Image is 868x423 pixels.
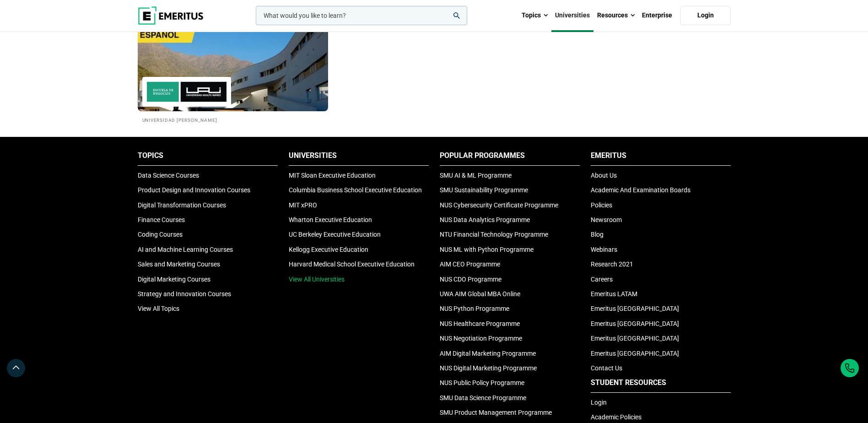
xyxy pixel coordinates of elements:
a: UWA AIM Global MBA Online [440,290,520,298]
h2: Universidad [PERSON_NAME] [142,116,323,124]
a: NUS CDO Programme [440,276,501,283]
a: Emeritus LATAM [591,290,637,298]
a: Policies [591,201,612,209]
a: SMU Sustainability Programme [440,186,528,194]
a: View All Topics [138,305,179,312]
a: SMU AI & ML Programme [440,172,512,179]
a: NUS Digital Marketing Programme [440,364,537,372]
a: Login [680,6,731,25]
input: woocommerce-product-search-field-0 [256,6,467,25]
a: Research 2021 [591,260,633,268]
a: Kellogg Executive Education [289,246,368,253]
a: Finance Courses [138,216,185,223]
a: UC Berkeley Executive Education [289,231,381,238]
a: NUS Cybersecurity Certificate Programme [440,201,558,209]
a: Coding Courses [138,231,183,238]
a: AIM Digital Marketing Programme [440,350,536,357]
a: Harvard Medical School Executive Education [289,260,415,268]
a: Sales and Marketing Courses [138,260,220,268]
a: NUS ML with Python Programme [440,246,534,253]
a: Contact Us [591,364,622,372]
a: NUS Public Policy Programme [440,379,524,386]
a: AIM CEO Programme [440,260,500,268]
a: SMU Product Management Programme [440,409,552,416]
a: Academic Policies [591,413,642,421]
a: Blog [591,231,604,238]
a: Strategy and Innovation Courses [138,290,231,298]
a: Product Design and Innovation Courses [138,186,250,194]
a: AI and Machine Learning Courses [138,246,233,253]
a: Emeritus [GEOGRAPHIC_DATA] [591,350,679,357]
a: NUS Negotiation Programme [440,335,522,342]
a: Wharton Executive Education [289,216,372,223]
a: About Us [591,172,617,179]
img: Universidad Adolfo Ibáñez [147,81,226,102]
a: NUS Data Analytics Programme [440,216,530,223]
a: Emeritus [GEOGRAPHIC_DATA] [591,320,679,327]
a: Universities We Work With Universidad Adolfo Ibáñez Universidad [PERSON_NAME] [138,20,328,124]
a: Webinars [591,246,617,253]
a: Newsroom [591,216,622,223]
a: MIT Sloan Executive Education [289,172,376,179]
a: NUS Healthcare Programme [440,320,520,327]
a: NUS Python Programme [440,305,509,312]
a: Columbia Business School Executive Education [289,186,422,194]
a: SMU Data Science Programme [440,394,526,401]
a: View All Universities [289,276,345,283]
a: Data Science Courses [138,172,199,179]
a: Emeritus [GEOGRAPHIC_DATA] [591,305,679,312]
a: Emeritus [GEOGRAPHIC_DATA] [591,335,679,342]
a: NTU Financial Technology Programme [440,231,548,238]
a: Digital Marketing Courses [138,276,210,283]
a: Login [591,399,607,406]
a: Academic And Examination Boards [591,186,690,194]
img: Universities We Work With [138,20,328,111]
a: Digital Transformation Courses [138,201,226,209]
a: MIT xPRO [289,201,317,209]
a: Careers [591,276,613,283]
